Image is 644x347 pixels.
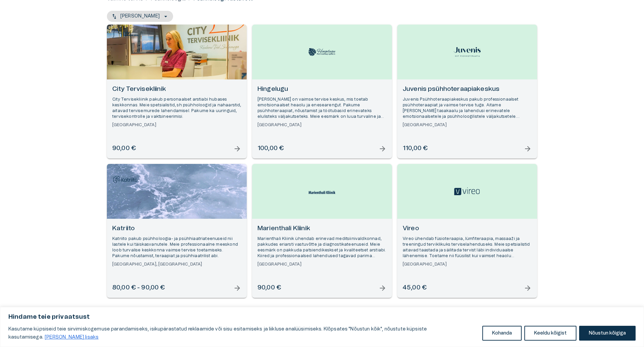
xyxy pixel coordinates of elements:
[107,164,247,298] a: Open selected supplier available booking dates
[257,85,387,94] h6: Hingelugu
[233,145,241,153] span: arrow_forward
[257,224,387,233] h6: Marienthali Kliinik
[579,326,636,341] button: Nõustun kõigiga
[120,13,160,20] p: [PERSON_NAME]
[309,188,335,195] img: Marienthali Kliinik logo
[482,326,522,341] button: Kohanda
[524,145,532,153] span: arrow_forward
[112,122,241,128] h6: [GEOGRAPHIC_DATA]
[403,262,532,267] h6: [GEOGRAPHIC_DATA]
[378,284,387,292] span: arrow_forward
[112,144,136,153] h6: 90,00 €
[257,283,281,292] h6: 90,00 €
[309,48,335,56] img: Hingelugu logo
[397,164,537,298] a: Open selected supplier available booking dates
[403,85,532,94] h6: Juvenis psühhoteraapiakeskus
[454,187,481,196] img: Vireo logo
[112,169,139,190] img: Katriito logo
[252,164,392,298] a: Open selected supplier available booking dates
[112,224,241,233] h6: Katriito
[112,262,241,267] h6: [GEOGRAPHIC_DATA], [GEOGRAPHIC_DATA]
[257,236,387,259] p: Marienthali Kliinik ühendab erinevad meditsiinivaldkonnad, pakkudes eriarsti vastuvõtte ja diagno...
[8,325,477,341] p: Kasutame küpsiseid teie sirvimiskogemuse parandamiseks, isikupärastatud reklaamide või sisu esita...
[524,284,532,292] span: arrow_forward
[8,313,636,321] p: Hindame teie privaatsust
[378,145,387,153] span: arrow_forward
[403,97,532,120] p: Juvenis Psühhoteraapiakeskus pakub professionaalset psühhoteraapiat ja vaimse tervise tuge. Aitam...
[233,284,241,292] span: arrow_forward
[107,11,173,22] button: [PERSON_NAME]
[112,85,241,94] h6: City Tervisekliinik
[403,122,532,128] h6: [GEOGRAPHIC_DATA]
[257,144,284,153] h6: 100,00 €
[524,326,576,341] button: Keeldu kõigist
[403,236,532,259] p: Vireo ühendab füsioteraapia, lümfiteraapia, massaaži ja treeningud terviklikuks terviselahendusek...
[112,97,241,120] p: City Tervisekliinik pakub personaalset arstiabi hubases keskkonnas. Meie spetsialistid, sh psühho...
[403,224,532,233] h6: Vireo
[112,30,139,39] img: City Tervisekliinik logo
[112,236,241,259] p: Katriito pakub psühholoogia- ja psühhiaatriateenuseid nii lastele kui täiskasvanutele. Meie profe...
[34,5,44,11] span: Help
[112,283,165,292] h6: 80,00 € - 90,00 €
[44,335,99,340] a: Loe lisaks
[257,262,387,267] h6: [GEOGRAPHIC_DATA]
[257,97,387,120] p: [PERSON_NAME] on vaimse tervise keskus, mis toetab emotsionaalset heaolu ja enesearengut. Pakume ...
[257,122,387,128] h6: [GEOGRAPHIC_DATA]
[454,47,481,57] img: Juvenis psühhoteraapiakeskus logo
[107,25,247,159] a: Open selected supplier available booking dates
[397,25,537,159] a: Open selected supplier available booking dates
[403,144,428,153] h6: 110,00 €
[403,283,427,292] h6: 45,00 €
[252,25,392,159] a: Open selected supplier available booking dates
